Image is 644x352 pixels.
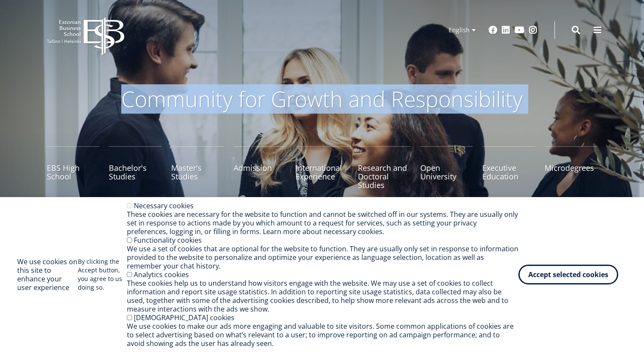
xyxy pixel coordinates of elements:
a: Linkedin [502,26,510,34]
div: We use cookies to make our ads more engaging and valuable to site visitors. Some common applicati... [127,322,518,348]
button: Accept selected cookies [518,265,618,284]
a: Master's Studies [171,146,224,189]
p: By clicking the Accept button, you agree to us doing so. [78,257,127,292]
a: Instagram [529,26,537,34]
label: Necessary cookies [134,201,194,210]
a: International Experience [296,146,348,189]
div: We use a set of cookies that are optional for the website to function. They are usually only set ... [127,244,518,270]
a: Youtube [515,26,524,34]
a: Executive Education [482,146,535,189]
label: Analytics cookies [134,270,189,279]
a: Admission [234,146,287,189]
a: EBS High School [47,146,100,189]
label: [DEMOGRAPHIC_DATA] cookies [134,313,234,322]
div: These cookies help us to understand how visitors engage with the website. We may use a set of coo... [127,279,518,313]
a: Research and Doctoral Studies [358,146,411,189]
label: Functionality cookies [134,235,202,245]
a: Bachelor's Studies [109,146,162,189]
a: Facebook [489,26,497,34]
h2: We use cookies on this site to enhance your user experience [17,257,78,292]
div: These cookies are necessary for the website to function and cannot be switched off in our systems... [127,210,518,236]
a: Microdegrees [545,146,598,189]
p: Community for Growth and Responsibility [94,86,550,112]
a: Open University [420,146,473,189]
